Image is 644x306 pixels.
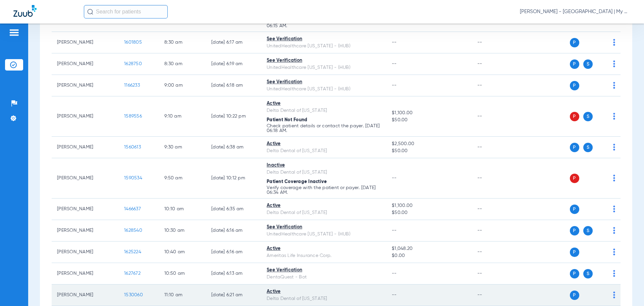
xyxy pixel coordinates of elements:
[267,288,381,295] div: Active
[267,252,381,259] div: Ameritas Life Insurance Corp.
[392,140,466,147] span: $2,500.00
[613,39,615,46] img: group-dot-blue.svg
[124,228,142,233] span: 1628540
[124,271,141,276] span: 1627672
[392,252,466,259] span: $0.00
[52,137,119,158] td: [PERSON_NAME]
[267,245,381,252] div: Active
[206,158,261,199] td: [DATE] 10:12 PM
[267,295,381,302] div: Delta Dental of [US_STATE]
[159,199,206,220] td: 10:10 AM
[613,113,615,120] img: group-dot-blue.svg
[267,231,381,238] div: UnitedHealthcare [US_STATE] - (HUB)
[52,158,119,199] td: [PERSON_NAME]
[570,112,579,121] span: P
[570,205,579,214] span: P
[124,145,141,149] span: 1560613
[392,83,397,88] span: --
[570,291,579,300] span: P
[472,137,517,158] td: --
[392,147,466,155] span: $50.00
[159,242,206,263] td: 10:40 AM
[124,83,140,88] span: 1166233
[267,57,381,64] div: See Verification
[124,293,143,297] span: 1530060
[267,107,381,114] div: Delta Dental of [US_STATE]
[613,82,615,89] img: group-dot-blue.svg
[472,220,517,242] td: --
[392,40,397,45] span: --
[570,143,579,152] span: P
[267,179,327,184] span: Patient Coverage Inactive
[267,147,381,155] div: Delta Dental of [US_STATE]
[613,249,615,255] img: group-dot-blue.svg
[267,140,381,147] div: Active
[87,9,93,15] img: Search Icon
[206,199,261,220] td: [DATE] 6:35 AM
[392,110,466,117] span: $1,100.00
[159,263,206,285] td: 10:50 AM
[206,96,261,137] td: [DATE] 10:22 PM
[124,207,141,211] span: 1466637
[52,53,119,75] td: [PERSON_NAME]
[472,263,517,285] td: --
[613,270,615,277] img: group-dot-blue.svg
[159,137,206,158] td: 9:30 AM
[124,176,142,180] span: 1590534
[570,38,579,47] span: P
[206,32,261,53] td: [DATE] 6:17 AM
[392,202,466,209] span: $1,100.00
[472,96,517,137] td: --
[610,274,644,306] iframe: Chat Widget
[570,59,579,69] span: P
[472,75,517,96] td: --
[392,293,397,297] span: --
[472,158,517,199] td: --
[583,143,593,152] span: S
[472,199,517,220] td: --
[267,267,381,274] div: See Verification
[613,144,615,150] img: group-dot-blue.svg
[52,285,119,306] td: [PERSON_NAME]
[159,220,206,242] td: 10:30 AM
[267,169,381,176] div: Delta Dental of [US_STATE]
[52,75,119,96] td: [PERSON_NAME]
[267,36,381,43] div: See Verification
[583,226,593,235] span: S
[267,209,381,216] div: Delta Dental of [US_STATE]
[570,226,579,235] span: P
[206,75,261,96] td: [DATE] 6:18 AM
[124,61,142,66] span: 1628750
[84,5,168,18] input: Search for patients
[159,96,206,137] td: 9:10 AM
[124,114,142,119] span: 1589556
[583,269,593,278] span: S
[9,29,19,37] img: hamburger-icon
[124,40,142,45] span: 1601805
[392,228,397,233] span: --
[472,32,517,53] td: --
[13,5,37,17] img: Zuub Logo
[472,53,517,75] td: --
[206,263,261,285] td: [DATE] 6:13 AM
[267,79,381,86] div: See Verification
[570,174,579,183] span: P
[159,285,206,306] td: 11:10 AM
[267,86,381,93] div: UnitedHealthcare [US_STATE] - (HUB)
[267,224,381,231] div: See Verification
[206,242,261,263] td: [DATE] 6:16 AM
[159,53,206,75] td: 8:30 AM
[52,220,119,242] td: [PERSON_NAME]
[613,227,615,234] img: group-dot-blue.svg
[613,60,615,67] img: group-dot-blue.svg
[392,209,466,216] span: $50.00
[159,32,206,53] td: 8:30 AM
[52,263,119,285] td: [PERSON_NAME]
[52,96,119,137] td: [PERSON_NAME]
[267,274,381,281] div: DentaQuest - Bot
[52,242,119,263] td: [PERSON_NAME]
[206,285,261,306] td: [DATE] 6:21 AM
[392,271,397,276] span: --
[472,242,517,263] td: --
